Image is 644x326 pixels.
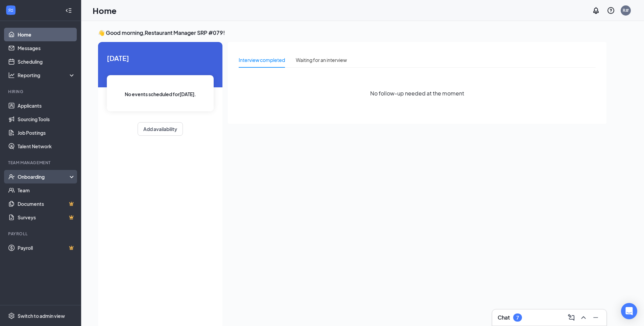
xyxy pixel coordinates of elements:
svg: Analysis [8,72,15,79]
svg: Notifications [592,6,600,15]
div: Switch to admin view [18,312,65,319]
h3: Chat [498,314,510,321]
button: Add availability [138,122,183,136]
div: Hiring [8,89,74,94]
div: Team Management [8,160,74,166]
div: 7 [516,315,519,321]
svg: ChevronUp [579,313,588,322]
button: ComposeMessage [566,312,577,323]
a: Applicants [18,99,75,112]
a: Talent Network [18,139,75,153]
svg: UserCheck [8,173,15,180]
svg: QuestionInfo [607,6,615,15]
span: [DATE] [107,53,214,63]
div: Payroll [8,231,74,237]
svg: Settings [8,312,15,319]
a: PayrollCrown [18,241,75,255]
a: Job Postings [18,126,75,139]
svg: ComposeMessage [567,313,575,322]
svg: WorkstreamLogo [7,7,14,14]
button: Minimize [590,312,601,323]
span: No events scheduled for [DATE] . [125,90,196,98]
div: Interview completed [239,56,285,64]
svg: Minimize [592,313,600,322]
a: SurveysCrown [18,211,75,224]
a: Home [18,28,75,41]
div: R# [623,7,629,13]
a: Scheduling [18,55,75,68]
h3: 👋 Good morning, Restaurant Manager SRP #079 ! [98,29,606,37]
a: Sourcing Tools [18,112,75,126]
button: ChevronUp [578,312,589,323]
div: Open Intercom Messenger [621,303,637,319]
a: DocumentsCrown [18,197,75,211]
span: No follow-up needed at the moment [370,89,464,97]
div: Reporting [18,72,76,79]
a: Messages [18,41,75,55]
a: Team [18,183,75,197]
div: Onboarding [18,173,70,180]
h1: Home [93,5,117,16]
div: Waiting for an interview [296,56,347,64]
svg: Collapse [65,7,72,14]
